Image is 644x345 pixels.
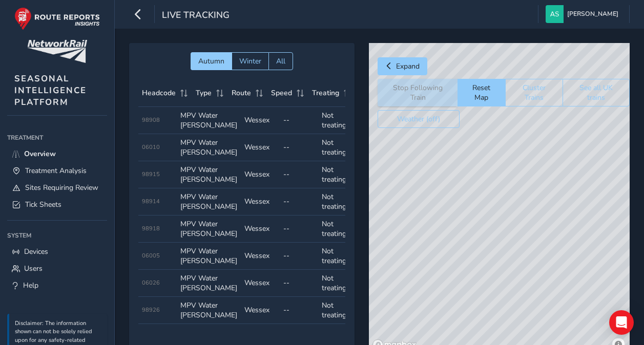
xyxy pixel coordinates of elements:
[280,188,319,215] td: --
[378,110,460,128] button: Weather (off)
[23,281,38,290] span: Help
[280,107,319,134] td: --
[378,57,427,75] button: Expand
[241,215,280,243] td: Wessex
[318,215,357,243] td: Not treating
[198,56,224,66] span: Autumn
[271,88,292,98] span: Speed
[241,161,280,188] td: Wessex
[177,188,241,215] td: MPV Water [PERSON_NAME]
[268,52,293,70] button: All
[318,243,357,270] td: Not treating
[177,161,241,188] td: MPV Water [PERSON_NAME]
[142,225,160,232] span: 98918
[7,243,107,260] a: Devices
[312,88,339,98] span: Treating
[396,61,420,71] span: Expand
[241,134,280,161] td: Wessex
[563,79,630,106] button: See all UK trains
[27,40,87,63] img: customer logo
[232,88,251,98] span: Route
[196,88,212,98] span: Type
[7,260,107,277] a: Users
[142,143,160,151] span: 06010
[318,107,357,134] td: Not treating
[7,277,107,294] a: Help
[7,162,107,179] a: Treatment Analysis
[280,215,319,243] td: --
[177,107,241,134] td: MPV Water [PERSON_NAME]
[24,264,43,273] span: Users
[505,79,563,106] button: Cluster Trains
[191,52,232,70] button: Autumn
[24,247,48,256] span: Devices
[177,215,241,243] td: MPV Water [PERSON_NAME]
[241,297,280,324] td: Wessex
[7,179,107,196] a: Sites Requiring Review
[241,243,280,270] td: Wessex
[7,228,107,243] div: System
[142,252,160,260] span: 06005
[239,56,261,66] span: Winter
[241,270,280,297] td: Wessex
[142,198,160,205] span: 98914
[177,134,241,161] td: MPV Water [PERSON_NAME]
[162,9,230,23] span: Live Tracking
[142,116,160,124] span: 98908
[276,56,285,66] span: All
[142,170,160,178] span: 98915
[280,297,319,324] td: --
[7,130,107,145] div: Treatment
[318,161,357,188] td: Not treating
[7,145,107,162] a: Overview
[177,270,241,297] td: MPV Water [PERSON_NAME]
[24,149,56,159] span: Overview
[318,188,357,215] td: Not treating
[609,310,634,335] div: Open Intercom Messenger
[241,188,280,215] td: Wessex
[546,5,622,23] button: [PERSON_NAME]
[142,88,176,98] span: Headcode
[14,7,100,30] img: rr logo
[25,200,61,209] span: Tick Sheets
[241,107,280,134] td: Wessex
[177,243,241,270] td: MPV Water [PERSON_NAME]
[14,73,87,108] span: SEASONAL INTELLIGENCE PLATFORM
[232,52,268,70] button: Winter
[7,196,107,213] a: Tick Sheets
[142,306,160,314] span: 98926
[25,166,87,176] span: Treatment Analysis
[567,5,618,23] span: [PERSON_NAME]
[142,279,160,287] span: 06026
[458,79,505,106] button: Reset Map
[280,134,319,161] td: --
[318,134,357,161] td: Not treating
[546,5,564,23] img: diamond-layout
[25,183,98,192] span: Sites Requiring Review
[280,243,319,270] td: --
[318,270,357,297] td: Not treating
[318,297,357,324] td: Not treating
[177,297,241,324] td: MPV Water [PERSON_NAME]
[280,270,319,297] td: --
[280,161,319,188] td: --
